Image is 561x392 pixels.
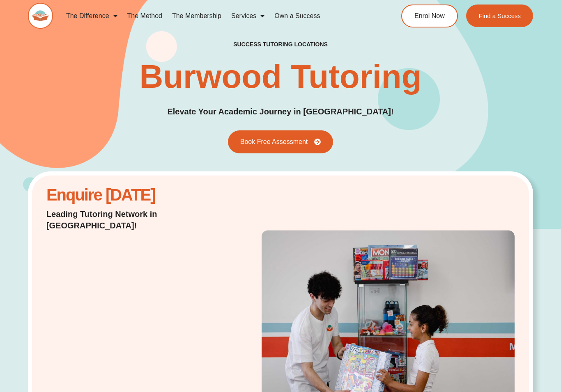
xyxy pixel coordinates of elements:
[122,7,167,25] a: The Method
[401,5,458,27] a: Enrol Now
[61,7,122,25] a: The Difference
[240,139,308,145] span: Book Free Assessment
[269,7,325,25] a: Own a Success
[228,130,333,153] a: Book Free Assessment
[46,208,212,231] p: Leading Tutoring Network in [GEOGRAPHIC_DATA]!
[226,7,269,25] a: Services
[167,7,226,25] a: The Membership
[139,60,421,93] h1: Burwood Tutoring
[414,13,445,19] span: Enrol Now
[233,41,328,48] h2: success tutoring locations
[46,190,212,200] h2: Enquire [DATE]
[167,105,393,118] p: Elevate Your Academic Journey in [GEOGRAPHIC_DATA]!
[466,5,533,27] a: Find a Success
[478,13,521,19] span: Find a Success
[61,7,372,25] nav: Menu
